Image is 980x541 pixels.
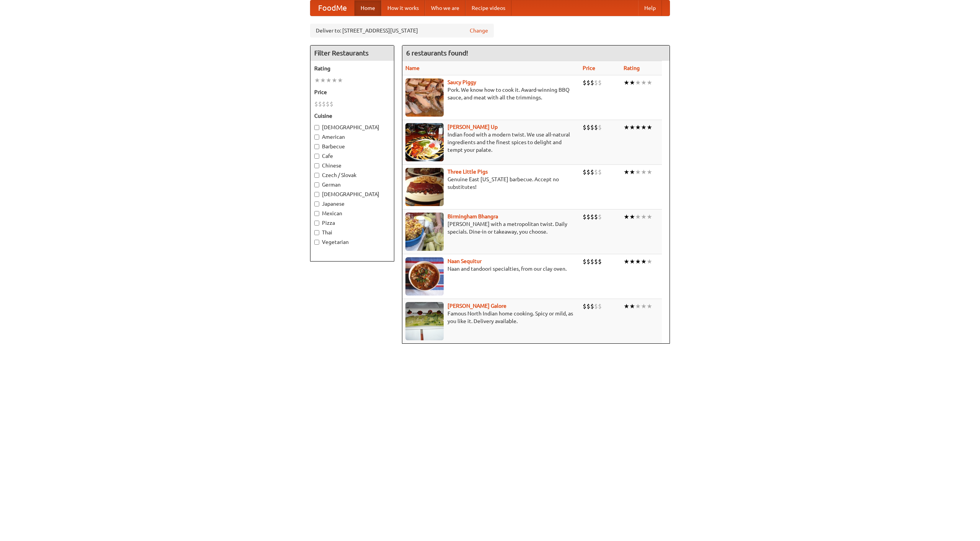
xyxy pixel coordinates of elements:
[314,211,319,216] input: Mexican
[405,213,444,251] img: bhangra.jpg
[314,240,319,245] input: Vegetarian
[583,213,586,221] li: $
[314,173,319,178] input: Czech / Slovak
[314,163,319,168] input: Chinese
[594,168,598,176] li: $
[624,65,640,71] a: Rating
[448,124,498,130] a: [PERSON_NAME] Up
[314,133,390,141] label: American
[314,229,390,236] label: Thai
[405,265,577,273] p: Naan and tandoori specialties, from our clay oven.
[629,78,635,87] li: ★
[641,78,647,87] li: ★
[405,220,577,236] p: [PERSON_NAME] with a metropolitan twist. Daily specials. Dine-in or takeaway, you choose.
[598,257,602,266] li: $
[624,213,629,221] li: ★
[590,123,594,132] li: $
[594,302,598,310] li: $
[647,213,652,221] li: ★
[314,171,390,179] label: Czech / Slovak
[314,112,390,120] h5: Cuisine
[598,213,602,221] li: $
[635,213,641,221] li: ★
[624,302,629,310] li: ★
[405,257,444,296] img: naansequitur.jpg
[314,201,319,206] input: Japanese
[586,78,590,87] li: $
[314,219,390,227] label: Pizza
[470,27,488,34] a: Change
[629,168,635,176] li: ★
[314,230,319,235] input: Thai
[590,168,594,176] li: $
[314,144,319,149] input: Barbecue
[629,302,635,310] li: ★
[590,257,594,266] li: $
[448,169,488,175] a: Three Little Pigs
[332,76,337,84] li: ★
[318,100,322,108] li: $
[598,168,602,176] li: $
[405,310,577,325] p: Famous North Indian home cooking. Spicy or mild, as you like it. Delivery available.
[629,123,635,132] li: ★
[635,257,641,266] li: ★
[594,257,598,266] li: $
[635,168,641,176] li: ★
[314,123,390,131] label: [DEMOGRAPHIC_DATA]
[598,123,602,132] li: $
[448,258,482,264] a: Naan Sequitur
[465,0,511,16] a: Recipe videos
[314,88,390,96] h5: Price
[310,45,394,61] h4: Filter Restaurants
[448,213,498,219] a: Birmingham Bhangra
[647,123,652,132] li: ★
[638,0,662,16] a: Help
[326,76,332,84] li: ★
[406,49,468,57] ng-pluralize: 6 restaurants found!
[448,79,476,85] a: Saucy Piggy
[586,123,590,132] li: $
[583,302,586,310] li: $
[405,168,444,206] img: littlepigs.jpg
[405,131,577,154] p: Indian food with a modern twist. We use all-natural ingredients and the finest spices to delight ...
[314,221,319,226] input: Pizza
[629,213,635,221] li: ★
[310,0,354,16] a: FoodMe
[635,302,641,310] li: ★
[314,238,390,246] label: Vegetarian
[405,86,577,101] p: Pork. We know how to cook it. Award-winning BBQ sauce, and meat with all the trimmings.
[647,302,652,310] li: ★
[583,257,586,266] li: $
[594,123,598,132] li: $
[310,24,494,37] div: Deliver to: [STREET_ADDRESS][US_STATE]
[590,302,594,310] li: $
[314,200,390,208] label: Japanese
[629,257,635,266] li: ★
[405,302,444,340] img: currygalore.jpg
[314,182,319,187] input: German
[583,123,586,132] li: $
[624,257,629,266] li: ★
[381,0,425,16] a: How it works
[624,78,629,87] li: ★
[337,76,343,84] li: ★
[314,125,319,130] input: [DEMOGRAPHIC_DATA]
[586,257,590,266] li: $
[586,302,590,310] li: $
[314,192,319,197] input: [DEMOGRAPHIC_DATA]
[647,78,652,87] li: ★
[405,175,577,191] p: Genuine East [US_STATE] barbecue. Accept no substitutes!
[314,135,319,140] input: American
[405,65,420,71] a: Name
[590,78,594,87] li: $
[448,303,506,309] a: [PERSON_NAME] Galore
[641,123,647,132] li: ★
[586,168,590,176] li: $
[641,257,647,266] li: ★
[647,168,652,176] li: ★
